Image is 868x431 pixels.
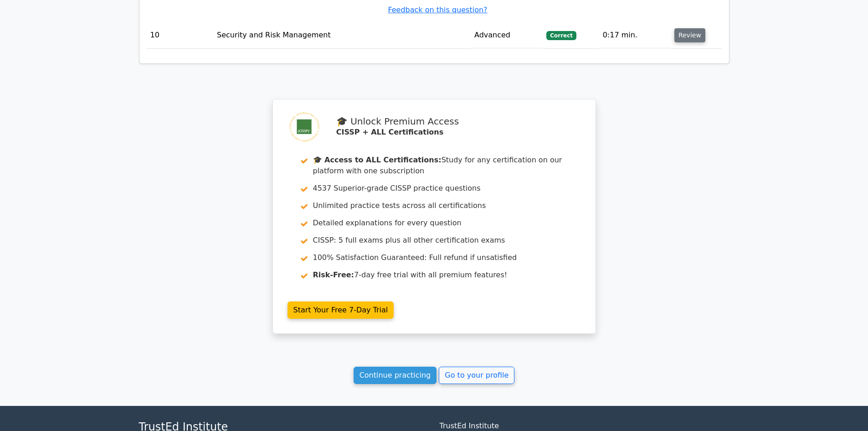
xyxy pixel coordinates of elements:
a: Feedback on this question? [388,5,487,14]
td: 0:17 min. [599,22,671,48]
button: Review [674,28,705,42]
a: Start Your Free 7-Day Trial [288,301,394,319]
td: Advanced [471,22,543,48]
a: Continue practicing [354,367,437,384]
td: 10 [147,22,214,48]
a: Go to your profile [439,367,514,384]
td: Security and Risk Management [213,22,471,48]
span: Correct [546,31,576,40]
